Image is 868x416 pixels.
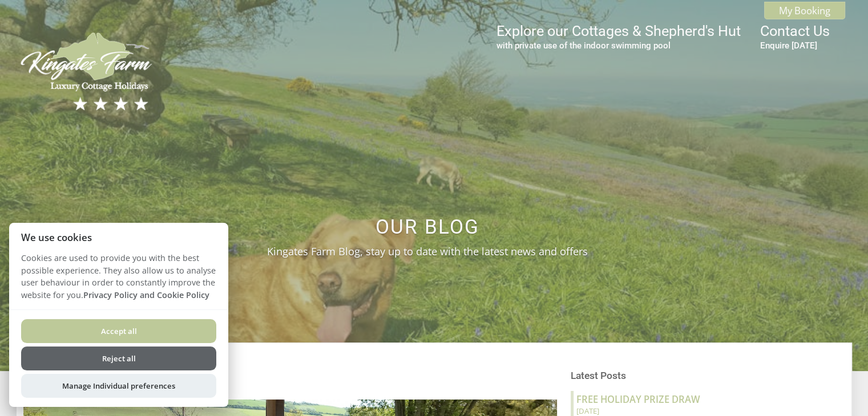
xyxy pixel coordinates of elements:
p: Cookies are used to provide you with the best possible experience. They also allow us to analyse ... [9,252,228,309]
small: [DATE] [576,406,831,416]
small: with private use of the indoor swimming pool [496,40,741,51]
a: My Booking [764,2,845,19]
a: Privacy Policy and Cookie Policy [83,289,209,300]
small: Enquire [DATE] [760,40,830,51]
a: FREE HOLIDAY PRIZE DRAW [DATE] [574,393,831,416]
button: Reject all [21,346,216,370]
h2: We use cookies [9,232,228,243]
a: Latest Posts [571,370,626,381]
button: Accept all [21,319,216,343]
p: Kingates Farm Blog, stay up to date with the latest news and offers [98,244,756,258]
button: Manage Individual preferences [21,374,216,398]
h2: Our Blog [98,215,756,239]
a: Contact UsEnquire [DATE] [760,23,830,51]
img: Kingates Farm [16,30,159,114]
strong: FREE HOLIDAY PRIZE DRAW [576,393,700,406]
a: Explore our Cottages & Shepherd's Hutwith private use of the indoor swimming pool [496,23,741,51]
